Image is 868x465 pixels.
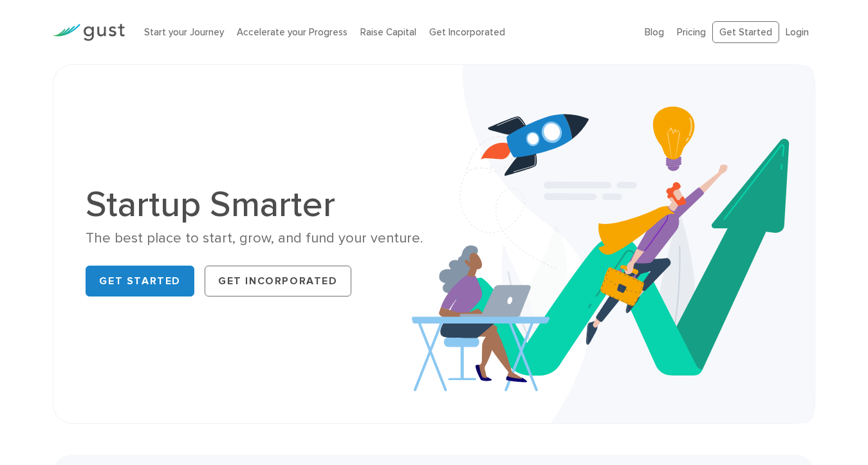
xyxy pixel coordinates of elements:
h1: Startup Smarter [86,187,424,223]
img: Startup Smarter Hero [412,65,815,423]
a: Pricing [677,26,706,38]
a: Get Started [712,21,779,44]
a: Get Incorporated [429,26,505,38]
img: Gust Logo [53,24,125,41]
a: Raise Capital [360,26,416,38]
a: Accelerate your Progress [237,26,347,38]
a: Login [786,26,809,38]
a: Start your Journey [144,26,224,38]
a: Get Started [86,266,194,296]
div: The best place to start, grow, and fund your venture. [86,229,424,248]
a: Get Incorporated [205,266,351,296]
a: Blog [645,26,664,38]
